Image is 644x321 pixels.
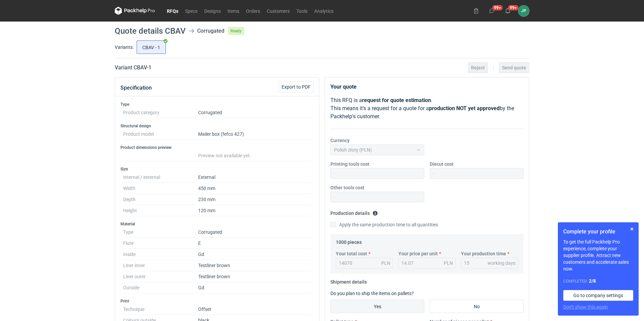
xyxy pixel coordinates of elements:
[115,27,186,35] h1: Quote details CBAV
[120,80,152,96] button: Specification
[398,250,438,257] label: Your price per unit
[499,62,529,73] button: Send quote
[429,105,500,111] strong: production NOT yet approved
[120,145,314,150] h3: Product dimensions preview
[115,44,134,51] label: Variants:
[120,102,314,107] h3: Type
[123,107,198,118] dt: Product category
[164,7,182,15] a: RFQs
[563,278,633,285] div: Completed:
[198,183,311,194] dd: 450 mm
[563,238,633,272] p: To get the full Packhelp Pro experience, complete your supplier profile. Attract new customers an...
[279,82,314,92] button: Export to PDF
[311,7,337,15] a: Analytics
[471,65,485,70] span: Reject
[330,291,414,296] label: Do you plan to ship the items on pallets?
[461,250,506,257] label: Your production time
[137,40,166,54] label: CBAV - 1
[198,238,311,249] dd: E
[518,5,529,17] button: JP
[198,194,311,205] dd: 230 mm
[123,271,198,282] dt: Liner outer
[330,184,364,191] label: Other tools cost
[115,7,155,15] svg: Packhelp Pro
[120,221,314,227] h3: Material
[198,172,311,183] dd: External
[563,303,608,310] button: Don’t show this again
[330,161,369,167] label: Printing tools cost
[123,238,198,249] dt: Flute
[123,172,198,183] dt: Internal / external
[198,271,311,282] dd: Testliner brown
[198,107,311,118] dd: Corrugated
[330,137,350,144] label: Currency
[123,194,198,205] dt: Depth
[201,7,224,15] a: Designs
[115,64,151,72] h2: Variant CBAV - 1
[263,7,293,15] a: Customers
[123,304,198,315] dt: Technique
[487,5,497,16] button: 99+
[381,260,390,266] div: PLN
[243,7,263,15] a: Orders
[182,7,201,15] a: Specs
[120,166,314,172] h3: Size
[330,96,524,121] p: This RFQ is a . This means it's a request for a quote for a by the Packhelp's customer.
[123,129,198,140] dt: Product model
[198,129,311,140] dd: Mailer box (fefco 427)
[123,260,198,271] dt: Liner inner
[336,237,362,245] legend: 1000 pieces
[430,161,454,167] label: Diecut cost
[120,123,314,129] h3: Structural design
[502,65,526,70] span: Send quote
[444,260,453,266] div: PLN
[563,228,633,236] h1: Complete your profile
[330,221,438,228] label: Apply the same production time to all quantities
[330,84,357,90] strong: Your quote
[198,227,311,238] dd: Corrugated
[123,183,198,194] dt: Width
[198,249,311,260] dd: Gd
[330,208,378,216] legend: Production details
[518,5,529,17] div: Justyna Powała
[198,260,311,271] dd: Testliner brown
[362,97,431,103] strong: request for quote estimation
[197,27,224,35] div: Corrugated
[224,7,243,15] a: Items
[502,5,513,16] button: 99+
[628,225,636,233] button: Skip for now
[198,282,311,293] dd: Gd
[563,290,633,301] a: Go to company settings
[330,277,367,285] legend: Shipment details
[198,153,251,158] span: Preview not available yet.
[336,250,367,257] label: Your total cost
[123,205,198,216] dt: Height
[228,27,244,35] span: Ready
[123,249,198,260] dt: Inside
[282,85,311,89] span: Export to PDF
[468,62,488,73] button: Reject
[293,7,311,15] a: Tools
[123,282,198,293] dt: Outside
[589,278,596,284] strong: 2 / 8
[488,260,515,266] div: working days
[198,304,311,315] dd: Offset
[123,227,198,238] dt: Type
[198,205,311,216] dd: 120 mm
[120,298,314,304] h3: Print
